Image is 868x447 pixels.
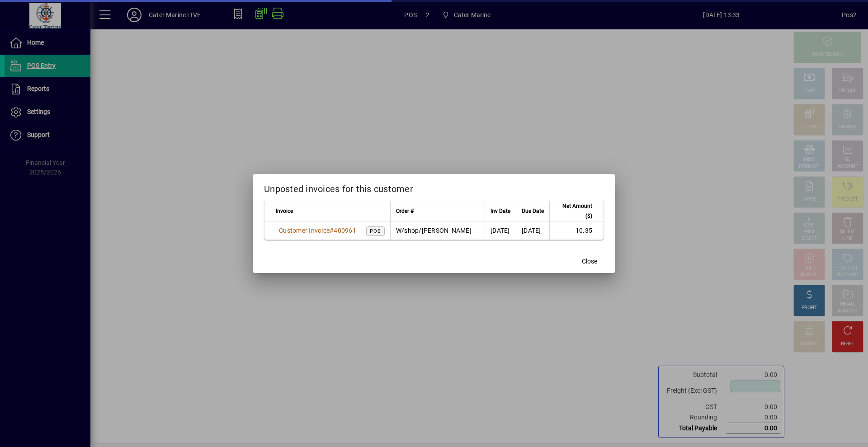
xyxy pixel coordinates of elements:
[253,174,615,200] h2: Unposted invoices for this customer
[485,221,516,240] td: [DATE]
[276,226,359,235] a: Customer Invoice#400961
[396,206,414,216] span: Order #
[582,257,597,266] span: Close
[555,201,592,221] span: Net Amount ($)
[330,227,334,234] span: #
[276,206,293,216] span: Invoice
[396,227,472,234] span: W/shop/[PERSON_NAME]
[334,227,356,234] span: 400961
[491,206,510,216] span: Inv Date
[575,253,604,269] button: Close
[279,227,330,234] span: Customer Invoice
[516,221,549,240] td: [DATE]
[549,221,604,240] td: 10.35
[370,228,381,234] span: POS
[522,206,544,216] span: Due Date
